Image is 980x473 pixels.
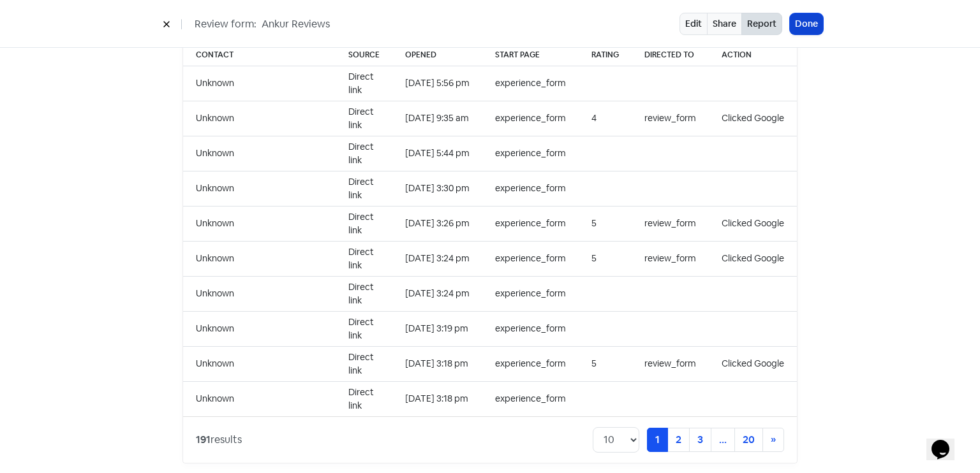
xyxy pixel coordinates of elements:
td: Unknown [183,241,336,276]
td: Direct link [336,276,392,311]
strong: 191 [196,433,211,446]
td: 5 [579,346,632,381]
td: Direct link [336,311,392,346]
td: Direct link [336,241,392,276]
td: Direct link [336,66,392,101]
iframe: chat widget [926,422,967,460]
td: Unknown [183,66,336,101]
td: [DATE] 5:44 pm [392,136,482,171]
td: [DATE] 3:30 pm [392,171,482,206]
td: Unknown [183,206,336,241]
td: Clicked Google [709,206,797,241]
td: review_form [632,101,709,136]
td: Direct link [336,136,392,171]
td: Unknown [183,101,336,136]
td: experience_form [482,241,579,276]
a: 3 [689,428,711,452]
td: experience_form [482,136,579,171]
a: Edit [679,13,708,35]
span: » [771,433,776,446]
th: Contact [183,44,336,66]
td: review_form [632,346,709,381]
a: 20 [734,428,763,452]
td: experience_form [482,206,579,241]
td: [DATE] 3:18 pm [392,346,482,381]
td: [DATE] 5:56 pm [392,66,482,101]
td: Unknown [183,276,336,311]
td: Direct link [336,381,392,416]
td: review_form [632,241,709,276]
td: 4 [579,101,632,136]
td: 5 [579,241,632,276]
td: experience_form [482,171,579,206]
td: experience_form [482,311,579,346]
td: [DATE] 3:18 pm [392,381,482,416]
td: Clicked Google [709,346,797,381]
td: review_form [632,206,709,241]
th: Start page [482,44,579,66]
a: Share [707,13,742,35]
a: 1 [647,428,668,452]
span: Review form: [195,17,256,32]
td: Direct link [336,101,392,136]
td: [DATE] 3:19 pm [392,311,482,346]
td: Direct link [336,206,392,241]
td: Unknown [183,381,336,416]
th: Action [709,44,797,66]
a: Next [762,428,784,452]
td: experience_form [482,276,579,311]
th: Directed to [632,44,709,66]
td: Unknown [183,171,336,206]
td: Unknown [183,311,336,346]
th: Opened [392,44,482,66]
td: Direct link [336,171,392,206]
th: Rating [579,44,632,66]
td: [DATE] 3:26 pm [392,206,482,241]
td: Unknown [183,346,336,381]
td: Clicked Google [709,241,797,276]
td: Unknown [183,136,336,171]
td: [DATE] 9:35 am [392,101,482,136]
td: experience_form [482,101,579,136]
div: results [196,432,242,448]
td: 5 [579,206,632,241]
td: experience_form [482,66,579,101]
button: Done [790,13,823,34]
td: [DATE] 3:24 pm [392,276,482,311]
a: 2 [667,428,690,452]
button: Report [741,13,782,35]
td: Clicked Google [709,101,797,136]
td: [DATE] 3:24 pm [392,241,482,276]
td: experience_form [482,346,579,381]
a: ... [711,428,735,452]
td: Direct link [336,346,392,381]
td: experience_form [482,381,579,416]
th: Source [336,44,392,66]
